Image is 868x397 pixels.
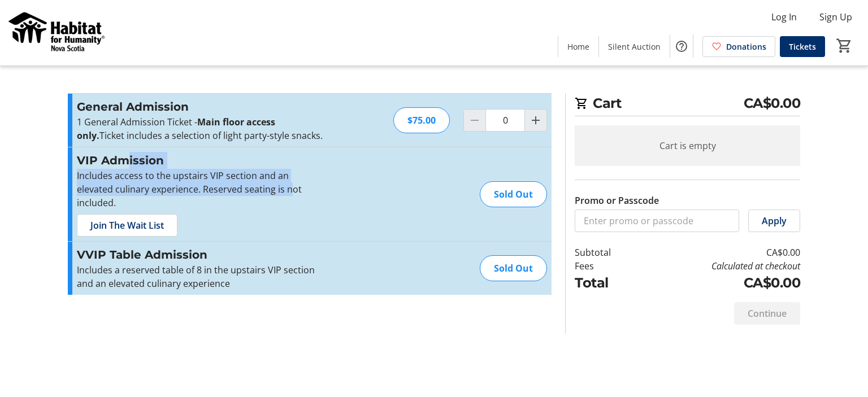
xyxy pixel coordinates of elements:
[77,169,324,210] p: Includes access to the upstairs VIP section and an elevated culinary experience. Reserved seating...
[608,41,661,53] span: Silent Auction
[7,5,107,61] img: Habitat for Humanity Nova Scotia's Logo
[77,98,324,115] h3: General Admission
[575,273,640,293] td: Total
[575,125,800,166] div: Cart is empty
[575,259,640,273] td: Fees
[525,110,546,131] button: Increment by one
[599,36,670,57] a: Silent Auction
[819,10,852,24] span: Sign Up
[834,36,854,56] button: Cart
[762,8,806,26] button: Log In
[780,36,825,57] a: Tickets
[640,246,800,259] td: CA$0.00
[810,8,861,26] button: Sign Up
[393,107,450,133] div: $75.00
[575,210,739,232] input: Enter promo or passcode
[558,36,598,57] a: Home
[575,93,800,116] h2: Cart
[77,263,324,290] p: Includes a reserved table of 8 in the upstairs VIP section and an elevated culinary experience
[567,41,589,53] span: Home
[640,259,800,273] td: Calculated at checkout
[77,152,324,169] h3: VIP Admission
[702,36,775,57] a: Donations
[670,35,693,58] button: Help
[90,219,164,232] span: Join The Wait List
[485,109,525,132] input: General Admission Quantity
[789,41,816,53] span: Tickets
[575,246,640,259] td: Subtotal
[77,246,324,263] h3: VVIP Table Admission
[480,255,547,281] div: Sold Out
[77,115,324,142] p: 1 General Admission Ticket - Ticket includes a selection of light party-style snacks.
[726,41,766,53] span: Donations
[771,10,797,24] span: Log In
[77,214,177,237] button: Join The Wait List
[640,273,800,293] td: CA$0.00
[480,181,547,207] div: Sold Out
[762,214,787,228] span: Apply
[748,210,800,232] button: Apply
[744,93,801,114] span: CA$0.00
[575,194,659,207] label: Promo or Passcode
